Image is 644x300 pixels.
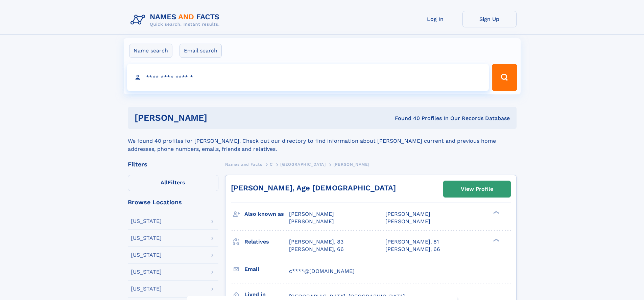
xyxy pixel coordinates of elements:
[280,162,326,167] span: [GEOGRAPHIC_DATA]
[289,293,405,300] span: [GEOGRAPHIC_DATA], [GEOGRAPHIC_DATA]
[492,238,500,242] div: ❯
[408,11,462,27] a: Log In
[244,208,289,220] h3: Also known as
[270,162,273,167] span: C
[385,238,439,246] a: [PERSON_NAME], 81
[225,160,262,168] a: Names and Facts
[289,246,344,253] a: [PERSON_NAME], 66
[289,218,334,225] span: [PERSON_NAME]
[492,64,517,91] button: Search Button
[301,115,510,122] div: Found 40 Profiles In Our Records Database
[333,162,369,167] span: [PERSON_NAME]
[492,210,500,215] div: ❯
[385,246,440,253] a: [PERSON_NAME], 66
[180,44,222,58] label: Email search
[128,175,218,191] label: Filters
[131,235,162,241] div: [US_STATE]
[131,269,162,275] div: [US_STATE]
[462,11,517,27] a: Sign Up
[161,179,168,186] span: All
[129,44,172,58] label: Name search
[127,64,489,91] input: search input
[289,211,334,217] span: [PERSON_NAME]
[444,181,510,197] a: View Profile
[128,199,218,205] div: Browse Locations
[270,160,273,168] a: C
[385,211,430,217] span: [PERSON_NAME]
[128,161,218,167] div: Filters
[244,236,289,248] h3: Relatives
[244,263,289,275] h3: Email
[289,238,343,246] a: [PERSON_NAME], 83
[280,160,326,168] a: [GEOGRAPHIC_DATA]
[128,11,225,29] img: Logo Names and Facts
[131,252,162,258] div: [US_STATE]
[385,218,430,225] span: [PERSON_NAME]
[461,181,493,197] div: View Profile
[135,114,301,122] h1: [PERSON_NAME]
[131,218,162,224] div: [US_STATE]
[131,286,162,292] div: [US_STATE]
[231,184,396,192] a: [PERSON_NAME], Age [DEMOGRAPHIC_DATA]
[128,129,517,153] div: We found 40 profiles for [PERSON_NAME]. Check out our directory to find information about [PERSON...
